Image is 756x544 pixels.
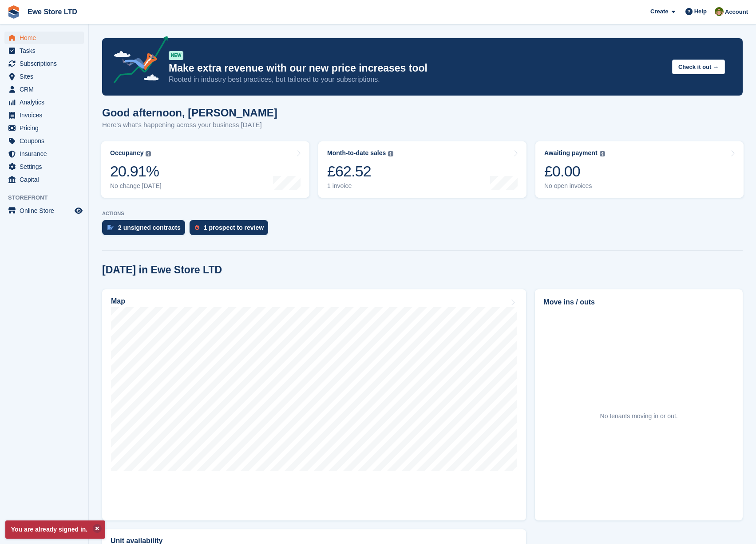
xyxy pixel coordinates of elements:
div: No tenants moving in or out. [600,412,678,421]
div: NEW [169,51,183,60]
img: price-adjustments-announcement-icon-8257ccfd72463d97f412b2fc003d46551f7dbcb40ab6d574587a9cd5c0d94... [106,36,168,87]
p: You are already signed in. [5,520,105,539]
div: 1 prospect to review [204,224,264,231]
span: Pricing [20,122,73,134]
div: Awaiting payment [544,149,598,157]
a: menu [4,135,84,147]
h2: Map [111,297,125,305]
span: CRM [20,83,73,96]
span: Coupons [20,135,73,147]
a: Ewe Store LTD [24,4,81,19]
span: Invoices [20,109,73,121]
a: menu [4,44,84,57]
h2: Move ins / outs [543,297,734,308]
img: prospect-51fa495bee0391a8d652442698ab0144808aea92771e9ea1ae160a38d050c398.svg [195,225,199,230]
a: Preview store [73,205,84,216]
a: menu [4,122,84,134]
a: menu [4,160,84,173]
div: £62.52 [327,162,393,180]
img: Jason Butcher [715,7,724,16]
span: Subscriptions [20,57,73,70]
a: menu [4,96,84,108]
span: Account [725,8,748,16]
div: Occupancy [110,149,143,157]
span: Insurance [20,148,73,160]
a: Occupancy 20.91% No change [DATE] [101,141,309,198]
span: Storefront [8,193,88,202]
p: Make extra revenue with our new price increases tool [169,62,665,75]
a: 2 unsigned contracts [102,220,190,240]
a: Map [102,289,526,520]
p: ACTIONS [102,211,743,216]
span: Capital [20,173,73,186]
h2: [DATE] in Ewe Store LTD [102,264,222,276]
img: icon-info-grey-7440780725fd019a000dd9b08b2336e03edf1995a4989e88bcd33f0948082b44.svg [146,151,151,156]
a: 1 prospect to review [190,220,273,240]
div: Month-to-date sales [327,149,386,157]
span: Create [650,7,668,16]
a: menu [4,204,84,217]
a: menu [4,57,84,70]
div: No change [DATE] [110,182,162,190]
div: 1 invoice [327,182,393,190]
a: menu [4,109,84,121]
a: Month-to-date sales £62.52 1 invoice [318,141,526,198]
div: 2 unsigned contracts [118,224,181,231]
div: 20.91% [110,162,162,180]
span: Help [694,7,707,16]
span: Online Store [20,204,73,217]
a: menu [4,148,84,160]
span: Analytics [20,96,73,108]
span: Sites [20,70,73,83]
a: menu [4,32,84,44]
span: Home [20,32,73,44]
a: menu [4,173,84,186]
span: Tasks [20,44,73,57]
p: Rooted in industry best practices, but tailored to your subscriptions. [169,75,665,84]
span: Settings [20,160,73,173]
img: icon-info-grey-7440780725fd019a000dd9b08b2336e03edf1995a4989e88bcd33f0948082b44.svg [388,151,393,156]
img: contract_signature_icon-13c848040528278c33f63329250d36e43548de30e8caae1d1a13099fd9432cc5.svg [107,225,114,230]
h1: Good afternoon, [PERSON_NAME] [102,107,277,119]
img: stora-icon-8386f47178a22dfd0bd8f6a31ec36ba5ce8667c1dd55bd0f319d3a0aa187defe.svg [7,5,20,19]
button: Check it out → [672,60,725,74]
div: £0.00 [544,162,605,180]
a: menu [4,83,84,96]
a: Awaiting payment £0.00 No open invoices [535,141,744,198]
div: No open invoices [544,182,605,190]
p: Here's what's happening across your business [DATE] [102,120,277,130]
a: menu [4,70,84,83]
img: icon-info-grey-7440780725fd019a000dd9b08b2336e03edf1995a4989e88bcd33f0948082b44.svg [600,151,605,156]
